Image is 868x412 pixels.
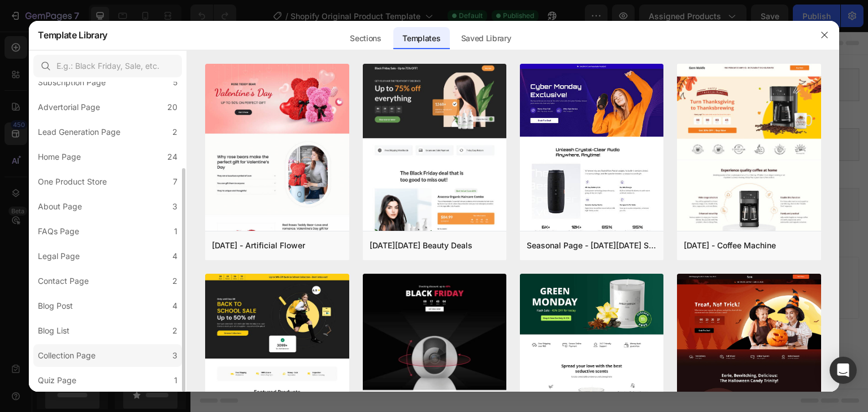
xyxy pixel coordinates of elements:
[38,249,80,263] div: Legal Page
[172,349,177,362] div: 3
[452,27,520,50] div: Saved Library
[172,249,177,263] div: 4
[393,27,449,50] div: Templates
[172,299,177,313] div: 4
[38,349,96,362] div: Collection Page
[218,244,286,256] div: Choose templates
[38,20,107,50] h2: Template Library
[212,258,289,269] span: inspired by CRO experts
[174,225,177,238] div: 1
[38,150,81,164] div: Home Page
[212,239,305,252] div: [DATE] - Artificial Flower
[527,239,657,252] div: Seasonal Page - [DATE][DATE] Sale
[38,374,76,387] div: Quiz Page
[306,244,366,256] div: Generate layout
[38,200,82,213] div: About Page
[38,324,70,338] div: Blog List
[38,76,106,89] div: Subscription Page
[167,100,177,114] div: 20
[389,244,458,256] div: Add blank section
[341,27,390,50] div: Sections
[318,166,378,179] span: Related products
[38,299,73,313] div: Blog Post
[38,125,120,139] div: Lead Generation Page
[314,46,382,60] span: Product information
[380,258,465,269] span: then drag & drop elements
[830,357,857,384] div: Open Intercom Messenger
[173,76,177,89] div: 5
[172,200,177,213] div: 3
[172,125,177,139] div: 2
[305,258,365,269] span: from URL or image
[38,225,79,238] div: FAQs Page
[172,324,177,338] div: 2
[313,219,366,231] span: Add section
[174,374,177,387] div: 1
[339,106,357,120] span: Apps
[33,55,182,77] input: E.g.: Black Friday, Sale, etc.
[38,100,100,114] div: Advertorial Page
[38,274,89,288] div: Contact Page
[173,175,177,189] div: 7
[172,274,177,288] div: 2
[684,239,776,252] div: [DATE] - Coffee Machine
[167,150,177,164] div: 24
[370,239,472,252] div: [DATE][DATE] Beauty Deals
[38,175,107,189] div: One Product Store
